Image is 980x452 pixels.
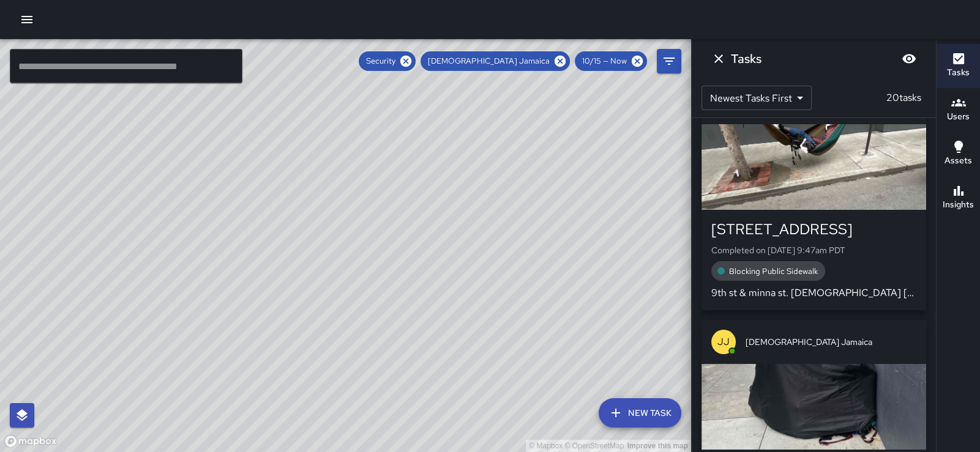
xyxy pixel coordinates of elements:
[711,244,916,256] p: Completed on [DATE] 9:47am PDT
[701,86,812,110] div: Newest Tasks First
[599,398,681,428] button: New Task
[943,198,974,212] h6: Insights
[421,51,570,71] div: [DEMOGRAPHIC_DATA] Jamaica
[937,44,980,88] button: Tasks
[575,55,634,67] span: 10/15 — Now
[711,220,916,239] div: [STREET_ADDRESS]
[359,51,416,71] div: Security
[731,49,761,69] h6: Tasks
[937,88,980,132] button: Users
[937,176,980,220] button: Insights
[421,55,557,67] span: [DEMOGRAPHIC_DATA] Jamaica
[575,51,647,71] div: 10/15 — Now
[881,91,926,105] p: 20 tasks
[947,66,970,80] h6: Tasks
[944,154,972,168] h6: Assets
[701,80,926,310] button: JJ[DEMOGRAPHIC_DATA] Jamaica[STREET_ADDRESS]Completed on [DATE] 9:47am PDTBlocking Public Sidewal...
[359,55,403,67] span: Security
[657,49,681,73] button: Filters
[746,336,916,348] span: [DEMOGRAPHIC_DATA] Jamaica
[706,46,731,71] button: Dismiss
[711,286,916,300] p: 9th st & minna st. [DEMOGRAPHIC_DATA] [DEMOGRAPHIC_DATA] subject sleeping on sidewalk. Advised to...
[897,46,921,71] button: Blur
[937,132,980,176] button: Assets
[947,110,970,124] h6: Users
[717,335,730,349] p: JJ
[722,265,825,278] span: Blocking Public Sidewalk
